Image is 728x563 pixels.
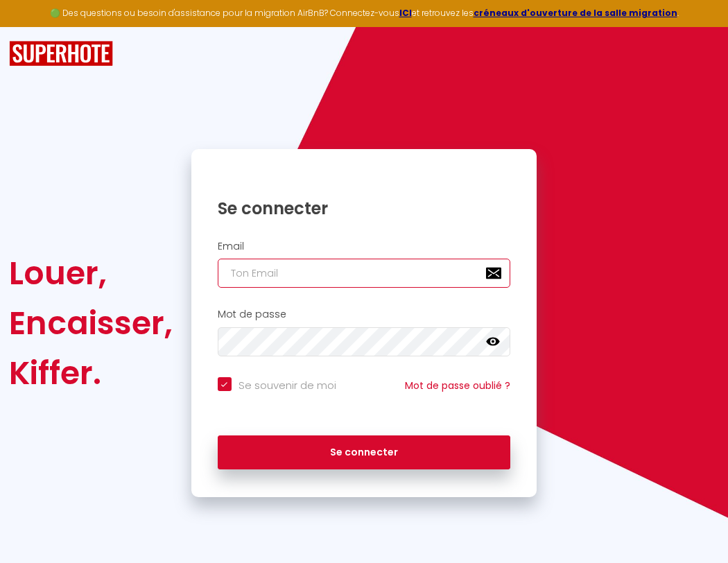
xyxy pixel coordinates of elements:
[218,241,511,252] h2: Email
[405,379,510,392] a: Mot de passe oublié ?
[218,259,511,288] input: Ton Email
[11,6,53,47] button: Ouvrir le widget de chat LiveChat
[9,298,173,348] div: Encaisser,
[218,198,511,219] h1: Se connecter
[474,7,677,19] a: créneaux d'ouverture de la salle migration
[218,309,511,320] h2: Mot de passe
[9,248,173,298] div: Louer,
[9,41,113,67] img: SuperHote logo
[9,348,173,398] div: Kiffer.
[399,7,412,19] a: ICI
[218,435,511,470] button: Se connecter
